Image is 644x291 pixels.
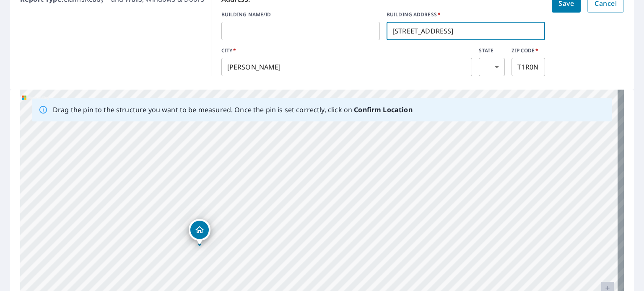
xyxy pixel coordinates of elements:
label: BUILDING NAME/ID [221,11,380,18]
div: ​ [479,58,505,76]
b: Confirm Location [354,105,412,114]
p: Drag the pin to the structure you want to be measured. Once the pin is set correctly, click on [53,105,413,115]
label: STATE [479,47,505,54]
label: CITY [221,47,473,54]
label: BUILDING ADDRESS [387,11,545,18]
div: Dropped pin, building 1, Residential property, AMBER VOGELAAR BROOKS, AB T1R0N1 [189,219,210,245]
label: ZIP CODE [512,47,545,54]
